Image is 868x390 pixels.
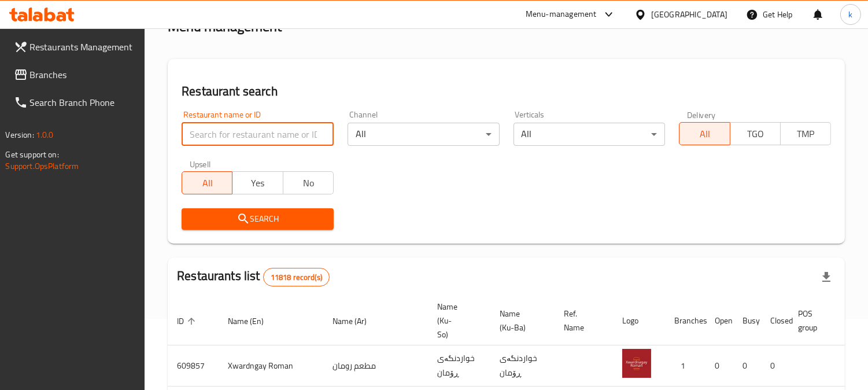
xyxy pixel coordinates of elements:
[5,61,145,89] a: Branches
[622,349,651,378] img: Xwardngay Roman
[182,208,334,230] button: Search
[761,345,789,387] td: 0
[5,89,145,116] a: Search Branch Phone
[30,40,136,54] span: Restaurants Management
[323,345,428,387] td: مطعم رومان
[730,122,781,145] button: TGO
[288,175,329,192] span: No
[490,345,555,387] td: خواردنگەی ڕۆمان
[283,171,334,194] button: No
[564,307,599,334] span: Ref. Name
[187,175,228,192] span: All
[190,160,211,168] label: Upsell
[679,122,730,145] button: All
[798,307,832,334] span: POS group
[706,296,733,345] th: Open
[428,345,490,387] td: خواردنگەی ڕۆمان
[6,147,59,162] span: Get support on:
[780,122,831,145] button: TMP
[30,68,136,82] span: Branches
[733,345,761,387] td: 0
[232,171,283,194] button: Yes
[182,83,831,100] h2: Restaurant search
[6,127,34,142] span: Version:
[228,314,279,328] span: Name (En)
[263,268,330,286] div: Total records count
[168,17,282,36] h2: Menu management
[848,8,852,21] span: k
[177,267,330,286] h2: Restaurants list
[437,300,477,341] span: Name (Ku-So)
[264,272,329,283] span: 11818 record(s)
[665,345,706,387] td: 1
[651,8,727,21] div: [GEOGRAPHIC_DATA]
[177,314,199,328] span: ID
[182,171,232,194] button: All
[761,296,789,345] th: Closed
[348,123,500,146] div: All
[613,296,665,345] th: Logo
[237,175,278,192] span: Yes
[500,307,541,334] span: Name (Ku-Ba)
[526,8,597,21] div: Menu-management
[687,111,716,119] label: Delivery
[219,345,323,387] td: Xwardngay Roman
[191,212,324,226] span: Search
[665,296,706,345] th: Branches
[333,314,382,328] span: Name (Ar)
[5,33,145,61] a: Restaurants Management
[735,126,776,142] span: TGO
[785,126,826,142] span: TMP
[684,126,725,142] span: All
[706,345,733,387] td: 0
[30,95,136,109] span: Search Branch Phone
[168,345,219,387] td: 609857
[812,263,840,291] div: Export file
[6,159,79,174] a: Support.OpsPlatform
[514,123,666,146] div: All
[36,127,54,142] span: 1.0.0
[733,296,761,345] th: Busy
[182,123,334,146] input: Search for restaurant name or ID..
